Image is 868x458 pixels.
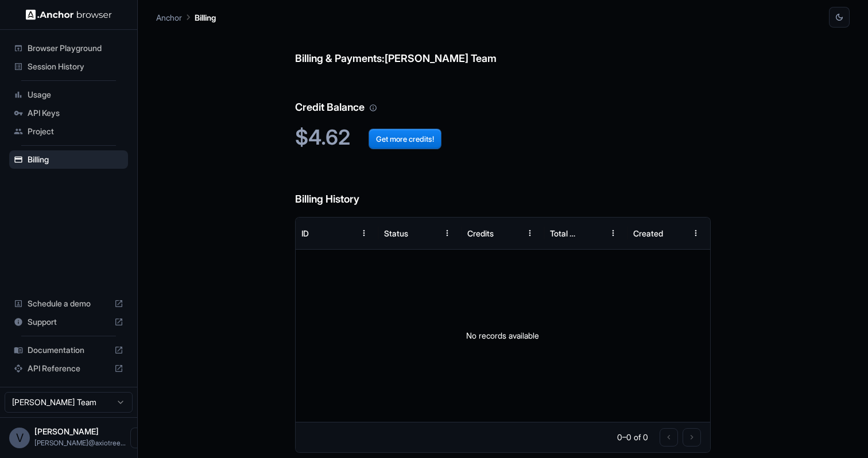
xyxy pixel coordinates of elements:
[28,363,110,374] span: API Reference
[384,228,408,238] div: Status
[130,428,151,448] button: Open menu
[437,223,458,243] button: Menu
[34,438,126,447] span: vipin@axiotree.com
[9,57,128,76] div: Session History
[467,228,494,238] div: Credits
[9,341,128,359] div: Documentation
[195,11,216,24] p: Billing
[28,61,123,72] span: Session History
[295,28,711,67] h6: Billing & Payments: [PERSON_NAME] Team
[26,9,112,20] img: Anchor Logo
[295,168,711,208] h6: Billing History
[9,359,128,378] div: API Reference
[295,76,711,116] h6: Credit Balance
[520,223,540,243] button: Menu
[9,313,128,331] div: Support
[369,129,441,149] button: Get more credits!
[34,426,99,436] span: Vipin Tanna
[550,228,581,238] div: Total Cost
[9,150,128,169] div: Billing
[603,223,623,243] button: Menu
[499,223,520,243] button: Sort
[685,223,706,243] button: Menu
[665,223,685,243] button: Sort
[28,298,110,309] span: Schedule a demo
[617,432,648,443] p: 0–0 of 0
[9,294,128,313] div: Schedule a demo
[28,154,123,165] span: Billing
[9,39,128,57] div: Browser Playground
[9,86,128,104] div: Usage
[301,228,309,238] div: ID
[28,344,110,356] span: Documentation
[28,316,110,328] span: Support
[582,223,603,243] button: Sort
[156,11,182,24] p: Anchor
[333,223,354,243] button: Sort
[416,223,437,243] button: Sort
[9,122,128,141] div: Project
[633,228,663,238] div: Created
[156,11,216,24] nav: breadcrumb
[28,42,123,54] span: Browser Playground
[354,223,374,243] button: Menu
[28,107,123,119] span: API Keys
[28,89,123,100] span: Usage
[296,250,711,422] div: No records available
[9,428,30,448] div: V
[369,104,377,112] svg: Your credit balance will be consumed as you use the API. Visit the usage page to view a breakdown...
[295,125,711,150] h2: $4.62
[28,126,123,137] span: Project
[9,104,128,122] div: API Keys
